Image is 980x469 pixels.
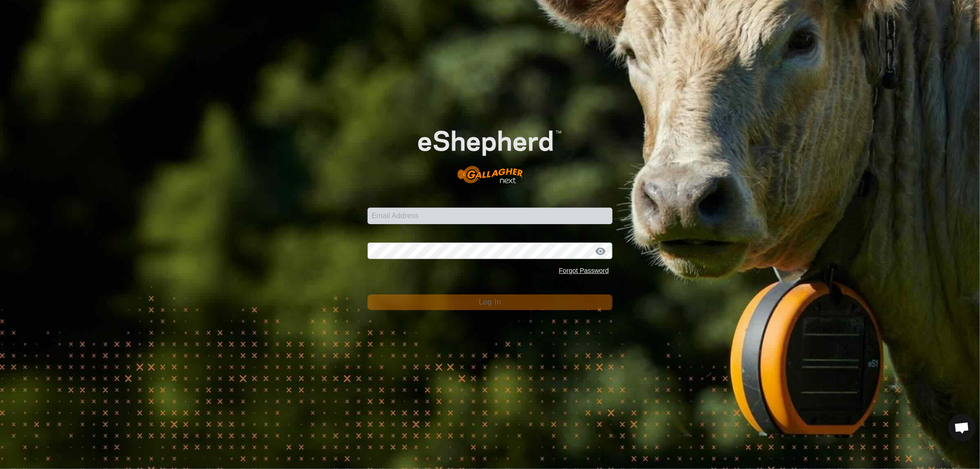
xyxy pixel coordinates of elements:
input: Email Address [368,208,612,224]
img: E-shepherd Logo [392,110,588,193]
button: Log In [368,294,612,310]
a: Forgot Password [559,267,609,274]
a: Open chat [948,414,976,441]
span: Log In [479,298,501,306]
